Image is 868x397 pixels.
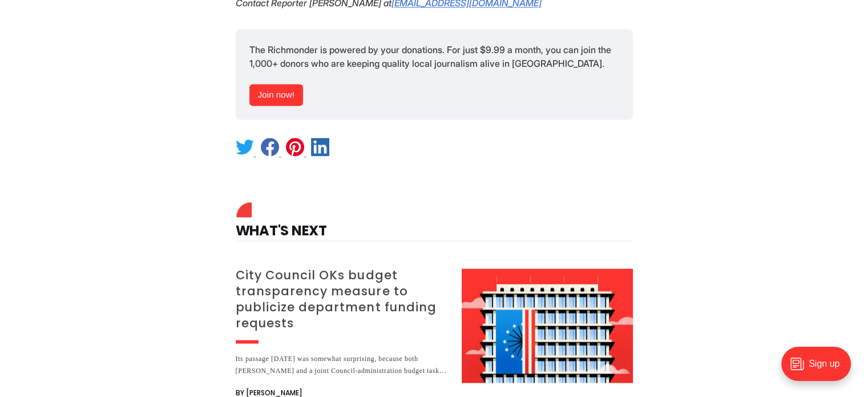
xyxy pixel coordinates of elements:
[236,267,448,331] h3: City Council OKs budget transparency measure to publicize department funding requests
[236,205,633,241] h4: What's Next
[249,84,304,106] a: Join now!
[249,44,613,69] span: The Richmonder is powered by your donations. For just $9.99 a month, you can join the 1,000+ dono...
[772,341,868,397] iframe: portal-trigger
[462,268,633,383] img: City Council OKs budget transparency measure to publicize department funding requests
[236,352,448,376] div: Its passage [DATE] was somewhat surprising, because both [PERSON_NAME] and a joint Council-admini...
